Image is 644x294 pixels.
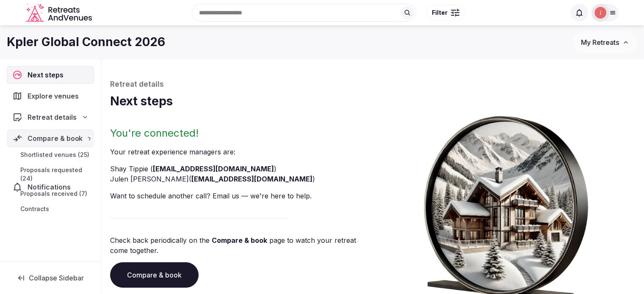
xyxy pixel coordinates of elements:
[110,80,636,90] p: Retreat details
[7,66,94,84] a: Next steps
[594,7,606,19] img: Joanna Asiukiewicz
[26,3,94,22] a: Visit the homepage
[28,133,83,143] span: Compare & book
[110,93,636,110] h1: Next steps
[7,34,165,50] h1: Kpler Global Connect 2026
[28,182,74,192] span: Notifications
[110,174,370,184] li: Julen [PERSON_NAME] ( )
[110,147,370,157] p: Your retreat experience manager s are :
[110,191,370,201] p: Want to schedule another call? Email us — we're here to help.
[20,205,49,213] span: Contracts
[28,112,77,122] span: Retreat details
[153,165,274,173] a: [EMAIL_ADDRESS][DOMAIN_NAME]
[28,91,82,101] span: Explore venues
[110,164,370,174] li: Shay Tippie ( )
[20,151,89,159] span: Shortlisted venues (25)
[426,5,465,21] button: Filter
[20,166,91,183] span: Proposals requested (24)
[7,203,94,215] a: Contracts
[7,178,94,196] a: Notifications
[7,164,94,184] a: Proposals requested (24)
[110,262,199,288] a: Compare & book
[110,235,370,256] p: Check back periodically on the page to watch your retreat come together.
[26,3,94,22] svg: Retreats and Venues company logo
[212,236,267,245] a: Compare & book
[29,274,84,282] span: Collapse Sidebar
[7,269,94,287] button: Collapse Sidebar
[7,149,94,161] a: Shortlisted venues (25)
[28,70,67,80] span: Next steps
[191,175,312,183] a: [EMAIL_ADDRESS][DOMAIN_NAME]
[110,126,370,140] h2: You're connected!
[7,87,94,105] a: Explore venues
[573,32,637,53] button: My Retreats
[581,38,619,47] span: My Retreats
[432,8,448,17] span: Filter
[20,190,87,198] span: Proposals received (7)
[7,188,94,200] a: Proposals received (7)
